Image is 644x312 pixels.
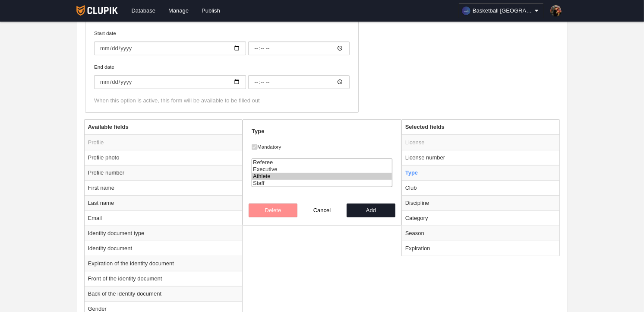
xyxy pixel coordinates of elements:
[252,143,392,151] label: Mandatory
[402,195,560,210] td: Discipline
[85,150,243,165] td: Profile photo
[76,5,118,16] img: Clupik
[402,135,560,150] td: License
[248,75,350,89] input: End date
[402,241,560,256] td: Expiration
[462,6,470,15] img: OaoeUhFU91XK.30x30.jpg
[402,150,560,165] td: License number
[94,97,350,105] div: When this option is active, this form will be available to be filled out
[85,135,243,150] td: Profile
[85,286,243,301] td: Back of the identity document
[402,210,560,226] td: Category
[85,180,243,195] td: First name
[252,128,264,134] strong: Type
[94,41,246,55] input: Start date
[85,120,243,135] th: Available fields
[252,173,392,180] option: Athlete
[85,256,243,271] td: Expiration of the identity document
[550,5,562,16] img: Pa7qpGGeTgmA.30x30.jpg
[85,195,243,210] td: Last name
[248,41,350,55] input: Start date
[252,159,392,166] option: Referee
[252,144,257,150] input: Mandatory
[94,29,350,55] label: Start date
[85,241,243,256] td: Identity document
[252,166,392,173] option: Executive
[94,63,350,89] label: End date
[458,3,544,18] a: Basketball [GEOGRAPHIC_DATA]
[297,204,347,217] button: Cancel
[85,165,243,180] td: Profile number
[402,226,560,241] td: Season
[402,180,560,195] td: Club
[402,120,560,135] th: Selected fields
[473,6,533,15] span: Basketball [GEOGRAPHIC_DATA]
[252,180,392,187] option: Staff
[85,271,243,286] td: Front of the identity document
[85,226,243,241] td: Identity document type
[85,210,243,226] td: Email
[94,75,246,89] input: End date
[347,204,396,217] button: Add
[402,165,560,180] td: Type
